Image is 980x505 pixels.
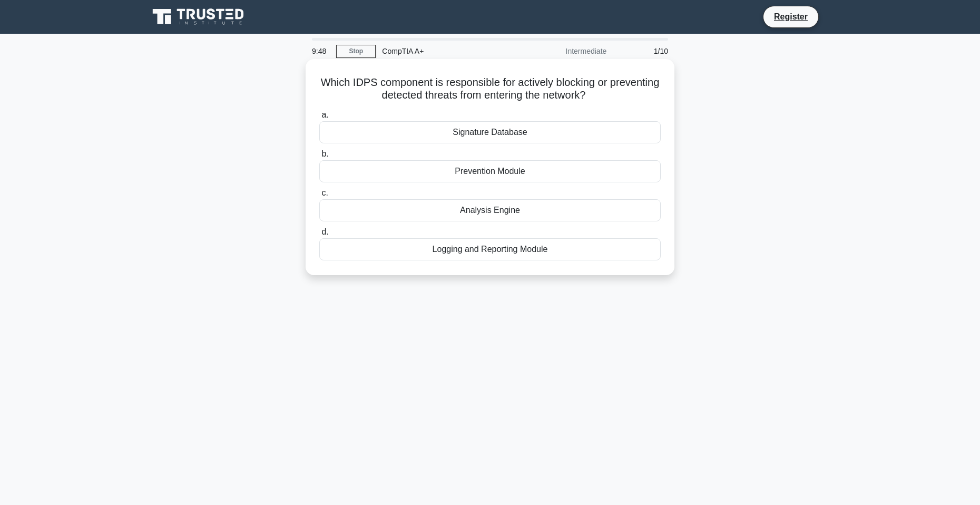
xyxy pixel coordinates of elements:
[319,160,661,182] div: Prevention Module
[321,227,328,236] span: d.
[321,188,328,197] span: c.
[336,45,376,58] a: Stop
[321,110,328,119] span: a.
[376,41,521,62] div: CompTIA A+
[319,121,661,143] div: Signature Database
[521,41,613,62] div: Intermediate
[318,76,662,102] h5: Which IDPS component is responsible for actively blocking or preventing detected threats from ent...
[319,238,661,260] div: Logging and Reporting Module
[306,41,336,62] div: 9:48
[319,199,661,221] div: Analysis Engine
[613,41,674,62] div: 1/10
[321,149,328,158] span: b.
[768,10,814,23] a: Register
